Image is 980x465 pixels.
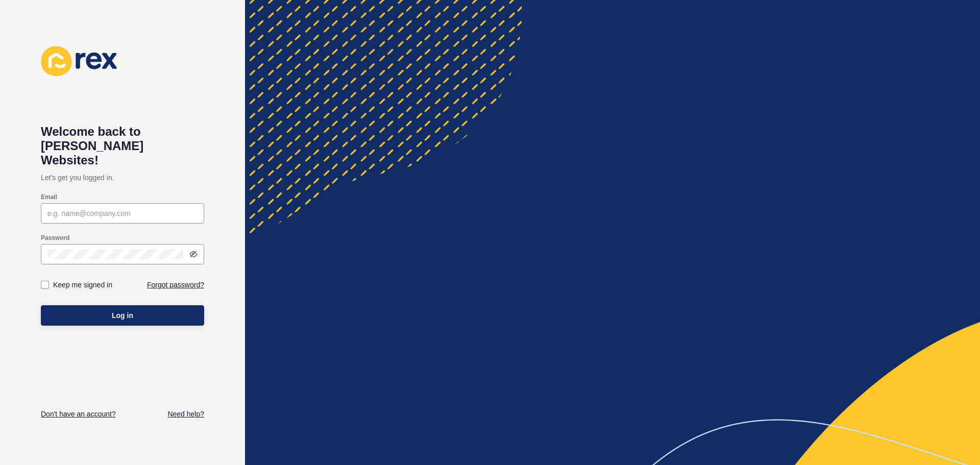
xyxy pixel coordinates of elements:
[167,409,204,419] a: Need help?
[47,208,198,218] input: e.g. name@company.com
[41,305,204,326] button: Log in
[112,310,133,321] span: Log in
[53,280,112,290] label: Keep me signed in
[147,280,204,290] a: Forgot password?
[41,234,70,242] label: Password
[41,193,57,201] label: Email
[41,167,204,188] p: Let's get you logged in.
[41,125,204,167] h1: Welcome back to [PERSON_NAME] Websites!
[41,409,116,419] a: Don't have an account?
